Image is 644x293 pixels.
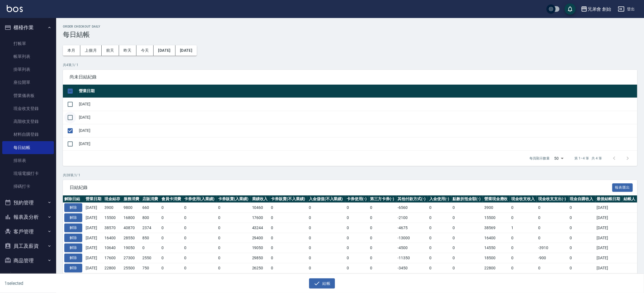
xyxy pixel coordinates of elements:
th: 營業日期 [84,195,103,203]
button: 解除 [64,264,82,272]
td: 0 [160,263,183,273]
td: 0 [160,213,183,223]
td: 0 [510,213,537,223]
td: 16800 [122,213,141,223]
td: 2374 [141,223,160,233]
button: 今天 [136,45,154,56]
td: 0 [510,243,537,253]
th: 卡券使用(-) [345,195,369,203]
td: 0 [183,273,217,283]
img: Logo [7,5,23,12]
td: 0 [122,273,141,283]
td: 0 [451,253,483,263]
button: 解除 [64,224,82,232]
th: 入金使用(-) [428,195,451,203]
button: 解除 [64,244,82,252]
td: 0 [451,223,483,233]
td: 0 [141,273,160,283]
td: 0 [160,233,183,243]
a: 現場電腦打卡 [2,167,54,180]
td: 38569 [483,223,510,233]
td: [DATE] [84,203,103,213]
h6: 1 selected [4,280,160,287]
td: 0 [428,233,451,243]
td: 15500 [483,213,510,223]
td: [DATE] [77,137,637,150]
td: 17600 [103,253,122,263]
td: 0 [537,223,568,233]
td: [DATE] [595,243,622,253]
td: 0 [451,233,483,243]
td: 0 [217,233,251,243]
button: [DATE] [154,45,175,56]
td: 0 [307,263,345,273]
td: 0 [307,243,345,253]
td: -900 [537,253,568,263]
td: -13000 [396,233,428,243]
td: 0 [537,213,568,223]
td: 0 [428,243,451,253]
td: 0 [270,263,307,273]
a: 高階收支登錄 [2,115,54,128]
th: 卡券販賣(不入業績) [270,195,307,203]
td: 0 [568,263,595,273]
td: 0 [141,243,160,253]
td: 0 [345,273,369,283]
th: 解除日結 [63,195,84,203]
a: 營業儀表板 [2,89,54,102]
a: 打帳單 [2,37,54,50]
td: 0 [270,213,307,223]
th: 現金自購收入 [568,195,595,203]
button: 解除 [64,254,82,262]
td: 0 [183,253,217,263]
button: 本月 [63,45,80,56]
td: 14550 [483,243,510,253]
button: 結帳 [309,278,335,289]
button: 解除 [64,234,82,242]
td: 0 [369,223,396,233]
td: [DATE] [84,223,103,233]
td: 0 [307,203,345,213]
td: 0 [270,233,307,243]
a: 掛單列表 [2,63,54,76]
td: 0 [217,213,251,223]
td: 26250 [251,263,270,273]
button: 昨天 [119,45,136,56]
td: 0 [160,203,183,213]
td: 750 [141,263,160,273]
td: 0 [369,233,396,243]
td: 0 [451,203,483,213]
td: 0 [217,273,251,283]
td: 0 [307,233,345,243]
td: 0 [270,273,307,283]
td: 0 [160,223,183,233]
button: 報表及分析 [2,210,54,224]
td: 0 [217,243,251,253]
a: 掃碼打卡 [2,180,54,193]
td: 0 [568,243,595,253]
td: 0 [537,273,568,283]
td: 29400 [251,233,270,243]
button: 解除 [64,213,82,222]
td: 850 [141,233,160,243]
td: 0 [428,253,451,263]
td: [DATE] [595,273,622,283]
td: 0 [345,253,369,263]
td: 0 [428,223,451,233]
td: 0 [217,263,251,273]
td: 0 [568,233,595,243]
td: 0 [103,273,122,283]
p: 每頁顯示數量 [530,156,550,161]
button: 解除 [64,203,82,212]
button: 客戶管理 [2,224,54,239]
p: 共 4 筆, 1 / 1 [63,62,637,67]
td: 0 [451,263,483,273]
td: [DATE] [595,253,622,263]
td: 0 [369,213,396,223]
td: 0 [428,273,451,283]
h3: 每日結帳 [63,31,637,39]
td: -6560 [396,203,428,213]
button: save [565,3,576,15]
td: 3900 [103,203,122,213]
button: 商品管理 [2,253,54,268]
